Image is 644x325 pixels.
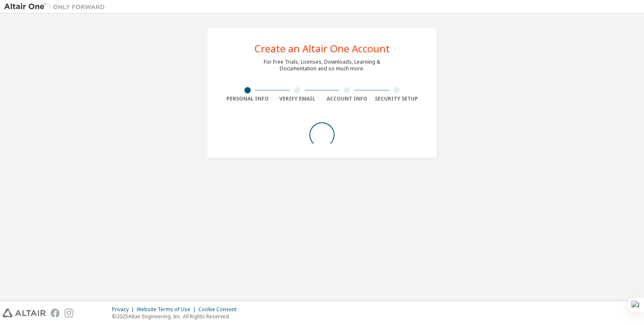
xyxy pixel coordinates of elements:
div: Create an Altair One Account [254,44,390,54]
div: Account Info [322,95,372,102]
img: facebook.svg [51,309,60,317]
div: Security Setup [372,95,422,102]
img: instagram.svg [65,309,73,317]
div: For Free Trials, Licenses, Downloads, Learning & Documentation and so much more. [264,59,380,72]
div: Website Terms of Use [137,306,198,313]
div: Privacy [112,306,137,313]
img: altair_logo.svg [3,309,46,317]
img: Altair One [4,3,109,11]
div: Verify Email [273,95,322,102]
div: Personal Info [223,95,273,102]
p: © 2025 Altair Engineering, Inc. All Rights Reserved. [112,313,241,320]
div: Cookie Consent [198,306,241,313]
